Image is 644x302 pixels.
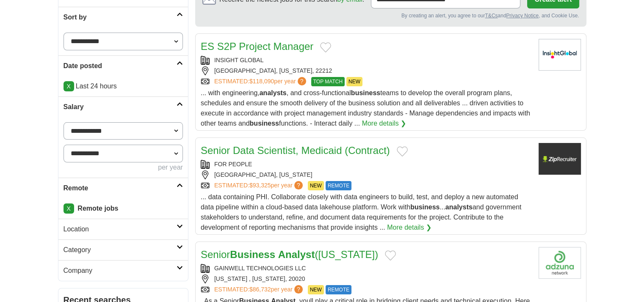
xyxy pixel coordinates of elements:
[249,78,274,85] span: $118,090
[320,42,331,52] button: Add to favorite jobs
[64,61,177,71] h2: Date posted
[64,102,177,112] h2: Salary
[64,266,177,276] h2: Company
[77,205,118,212] strong: Remote jobs
[64,81,74,91] a: X
[385,250,396,261] button: Add to favorite jobs
[214,77,308,86] a: ESTIMATED:$118,090per year?
[294,285,303,294] span: ?
[64,81,183,91] p: Last 24 hours
[308,285,324,294] span: NEW
[201,170,532,179] div: [GEOGRAPHIC_DATA], [US_STATE]
[260,89,287,96] strong: analysts
[539,143,581,175] img: Company logo
[64,224,177,234] h2: Location
[351,89,380,96] strong: business
[201,145,390,156] a: Senior Data Scientist, Medicaid (Contract)
[230,249,275,260] strong: Business
[201,249,378,260] a: SeniorBusiness Analyst([US_STATE])
[250,120,279,127] strong: business
[58,96,188,117] a: Salary
[311,77,345,86] span: TOP MATCH
[298,77,306,85] span: ?
[201,41,313,52] a: ES S2P Project Manager
[58,55,188,76] a: Date posted
[64,183,177,193] h2: Remote
[362,118,406,129] a: More details ❯
[397,146,408,156] button: Add to favorite jobs
[387,222,431,233] a: More details ❯
[249,286,271,293] span: $86,732
[214,285,304,294] a: ESTIMATED:$86,732per year?
[64,162,183,173] div: per year
[278,249,315,260] strong: Analyst
[506,13,539,19] a: Privacy Notice
[214,181,304,190] a: ESTIMATED:$93,325per year?
[485,13,498,19] a: T&Cs
[201,160,532,169] div: FOR PEOPLE
[294,181,303,189] span: ?
[214,57,263,63] a: INSIGHT GLOBAL
[58,178,188,198] a: Remote
[201,89,530,127] span: ... with engineering, , and cross-functional teams to develop the overall program plans, schedule...
[58,260,188,281] a: Company
[326,181,351,190] span: REMOTE
[58,7,188,27] a: Sort by
[64,203,74,214] a: X
[445,203,473,211] strong: analysts
[539,247,581,279] img: Company logo
[201,264,532,273] div: GAINWELL TECHNOLOGIES LLC
[346,77,362,86] span: NEW
[410,203,439,211] strong: business
[58,239,188,260] a: Category
[64,12,177,22] h2: Sort by
[201,275,532,283] div: [US_STATE] , [US_STATE], 20020
[249,182,271,189] span: $93,325
[539,39,581,71] img: Insight Global logo
[201,193,522,231] span: ... data containing PHI. Collaborate closely with data engineers to build, test, and deploy a new...
[326,285,351,294] span: REMOTE
[308,181,324,190] span: NEW
[201,66,532,75] div: [GEOGRAPHIC_DATA], [US_STATE], 22212
[202,12,579,19] div: By creating an alert, you agree to our and , and Cookie Use.
[64,245,177,255] h2: Category
[58,219,188,239] a: Location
